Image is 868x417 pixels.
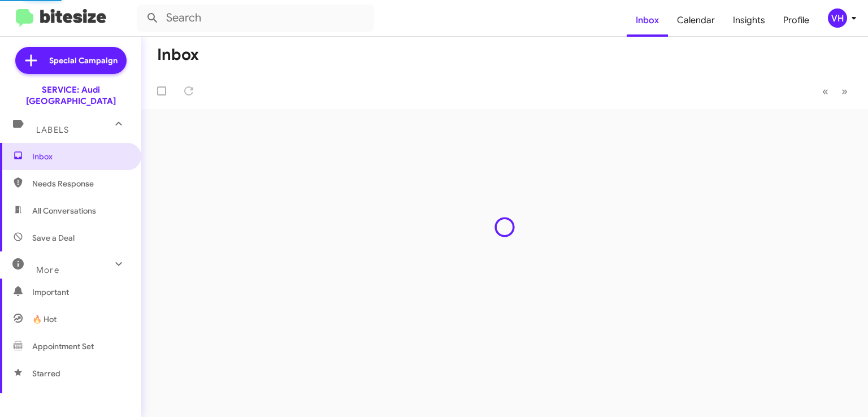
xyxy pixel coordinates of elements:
span: More [36,265,59,275]
span: Needs Response [32,178,128,189]
a: Insights [724,4,774,37]
h1: Inbox [157,46,199,64]
span: « [822,84,828,98]
span: Appointment Set [32,341,94,352]
nav: Page navigation example [816,80,854,103]
span: Labels [36,125,69,135]
a: Special Campaign [15,47,127,74]
button: Previous [815,80,835,103]
a: Inbox [627,4,668,37]
input: Search [137,5,374,32]
a: Calendar [668,4,724,37]
div: VH [828,8,847,28]
button: Next [835,80,854,103]
span: Starred [32,368,60,379]
span: 🔥 Hot [32,314,57,325]
span: » [841,84,848,98]
span: Save a Deal [32,232,75,244]
button: VH [818,8,856,28]
span: Special Campaign [49,55,118,66]
a: Profile [774,4,818,37]
span: Inbox [32,151,128,162]
span: All Conversations [32,205,96,216]
span: Important [32,286,128,298]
